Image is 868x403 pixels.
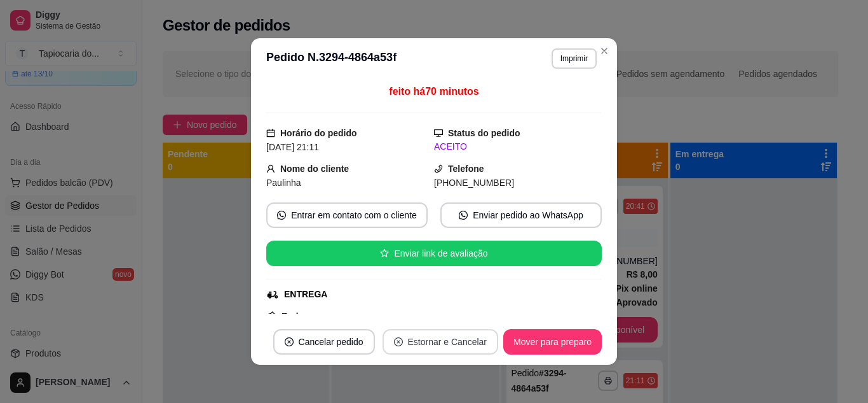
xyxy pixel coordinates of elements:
[594,41,614,61] button: Close
[503,329,602,355] button: Mover para preparo
[266,241,602,266] button: starEnviar link de avaliação
[434,140,602,153] div: ACEITO
[266,129,275,138] span: calendar
[389,86,478,97] span: feito há 70 minutos
[277,211,286,220] span: whats-app
[459,211,468,220] span: whats-app
[434,178,514,188] span: [PHONE_NUMBER]
[552,48,597,69] button: Imprimir
[273,329,375,355] button: close-circleCancelar pedido
[383,329,499,355] button: close-circleEstornar e Cancelar
[394,337,403,346] span: close-circle
[281,311,322,322] strong: Endereço
[440,202,602,228] button: whats-appEnviar pedido ao WhatsApp
[434,129,443,138] span: desktop
[266,164,275,173] span: user
[280,128,357,138] strong: Horário do pedido
[434,164,443,173] span: phone
[285,337,294,346] span: close-circle
[448,164,484,174] strong: Telefone
[284,288,327,301] div: ENTREGA
[266,311,276,321] span: pushpin
[448,128,520,138] strong: Status do pedido
[380,249,389,258] span: star
[266,142,319,152] span: [DATE] 21:11
[266,202,428,228] button: whats-appEntrar em contato com o cliente
[280,164,349,174] strong: Nome do cliente
[266,178,301,188] span: Paulinha
[266,48,397,69] h3: Pedido N. 3294-4864a53f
